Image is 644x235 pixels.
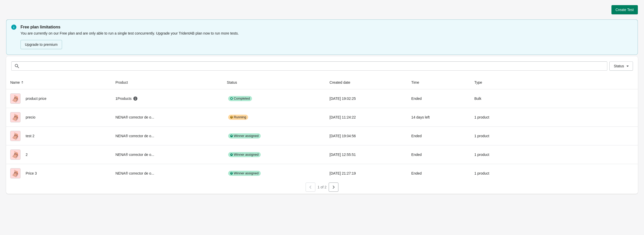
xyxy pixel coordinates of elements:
[474,112,521,122] div: 1 product
[228,133,261,138] div: Winner assigned
[21,40,62,49] button: Upgrade to premium
[474,131,521,141] div: 1 product
[329,168,403,178] div: [DATE] 21:27:19
[411,131,466,141] div: Ended
[228,115,248,120] div: Running
[329,131,403,141] div: [DATE] 19:04:56
[228,171,261,176] div: Winner assigned
[409,78,426,87] button: Time
[616,8,634,12] span: Create Test
[411,168,466,178] div: Ended
[26,97,46,101] span: product price
[8,78,27,87] button: Name
[611,5,638,14] button: Create Test
[472,78,489,87] button: Type
[228,96,252,101] div: Completed
[26,115,35,119] span: precio
[115,96,138,101] div: 1 Products
[115,149,219,160] div: NENA® corrector de o...
[411,93,466,104] div: Ended
[225,78,244,87] button: Status
[228,152,261,157] div: Winner assigned
[113,78,135,87] button: Product
[26,153,28,157] span: 2
[21,30,633,50] div: You are currently on our Free plan and are only able to run a single test concurrently. Upgrade y...
[614,64,624,68] span: Status
[26,171,37,175] span: Price 3
[474,149,521,160] div: 1 product
[411,149,466,160] div: Ended
[609,61,633,71] button: Status
[411,112,466,122] div: 14 days left
[115,131,219,141] div: NENA® corrector de o...
[26,134,34,138] span: test 2
[329,93,403,104] div: [DATE] 19:02:25
[115,168,219,178] div: NENA® corrector de o...
[317,185,326,189] span: 1 of 2
[327,78,357,87] button: Created date
[21,24,633,30] p: Free plan limitations
[329,149,403,160] div: [DATE] 12:55:51
[474,93,521,104] div: Bulk
[329,112,403,122] div: [DATE] 11:24:22
[474,168,521,178] div: 1 product
[115,112,219,122] div: NENA® corrector de o...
